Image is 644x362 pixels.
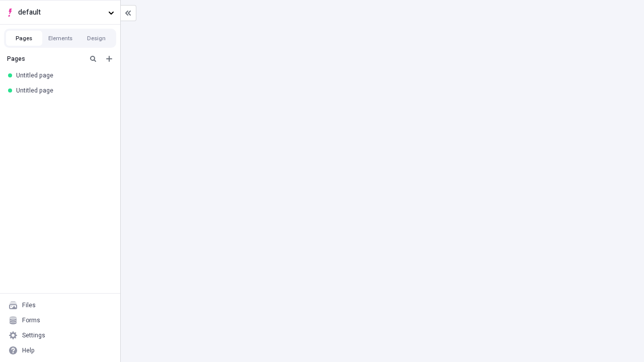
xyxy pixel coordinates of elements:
[22,301,36,309] div: Files
[22,346,35,354] div: Help
[103,53,115,65] button: Add new
[7,55,83,63] div: Pages
[22,331,45,339] div: Settings
[42,31,78,46] button: Elements
[6,31,42,46] button: Pages
[18,7,104,18] span: default
[78,31,115,46] button: Design
[16,86,108,95] div: Untitled page
[16,71,108,79] div: Untitled page
[22,316,40,324] div: Forms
